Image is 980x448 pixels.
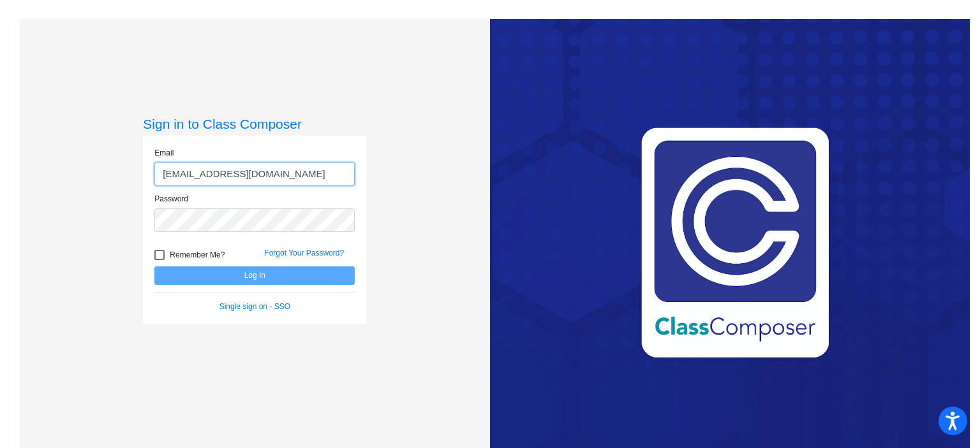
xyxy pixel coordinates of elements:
[154,266,355,285] button: Log In
[170,247,225,263] span: Remember Me?
[219,302,290,311] a: Single sign on - SSO
[154,193,188,205] label: Password
[154,147,174,159] label: Email
[264,249,344,257] a: Forgot Your Password?
[143,116,366,132] h3: Sign in to Class Composer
